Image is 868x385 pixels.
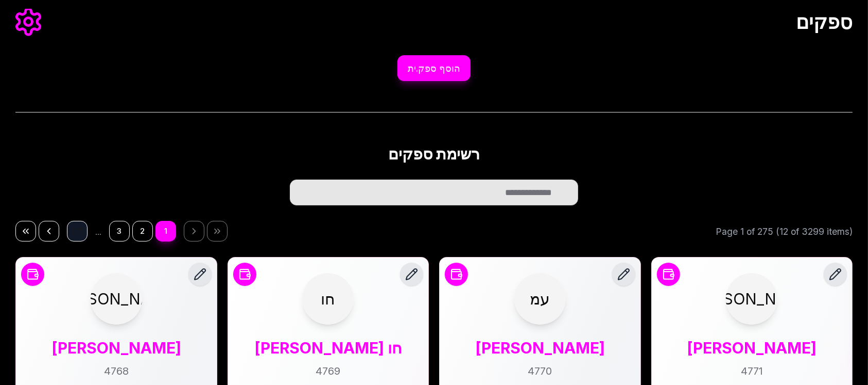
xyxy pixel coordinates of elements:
div: 4771 [741,363,763,379]
div: Page 1 of 275 (12 of 3299 items) [716,225,853,238]
button: Process Payout [233,263,256,286]
button: ערוך ספק.ית [612,263,635,286]
div: [PERSON_NAME] [51,338,181,358]
div: 4769 [316,363,340,379]
button: Process Payout [445,263,468,286]
span: חו [302,273,354,325]
span: ... [90,227,107,237]
button: 3 [109,221,130,242]
div: 4770 [528,363,552,379]
button: הבא [39,221,59,242]
button: פתח הגדרות ספק.ית [15,9,41,35]
input: חפש ספק.ית... [290,180,578,205]
button: ערוך ספק.ית [400,263,423,286]
div: [PERSON_NAME] [475,338,605,358]
div: [PERSON_NAME] [687,338,817,358]
div: חו [PERSON_NAME] [254,338,402,358]
button: Process Payout [21,263,44,286]
h2: רשימת ספקים [15,143,853,164]
div: 4768 [104,363,129,379]
button: Last page [15,221,36,242]
button: 275 [67,221,88,242]
span: [PERSON_NAME] [91,273,142,325]
button: 1 [155,221,176,242]
button: ערוך ספק.ית [188,263,212,286]
button: Process Payout [657,263,680,286]
button: ערוך ספק.ית [824,263,847,286]
span: עמ [514,273,566,325]
span: [PERSON_NAME] [726,273,777,325]
button: הוסף ספק.ית [397,55,471,81]
h1: ספקים [51,10,853,34]
button: 2 [132,221,153,242]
